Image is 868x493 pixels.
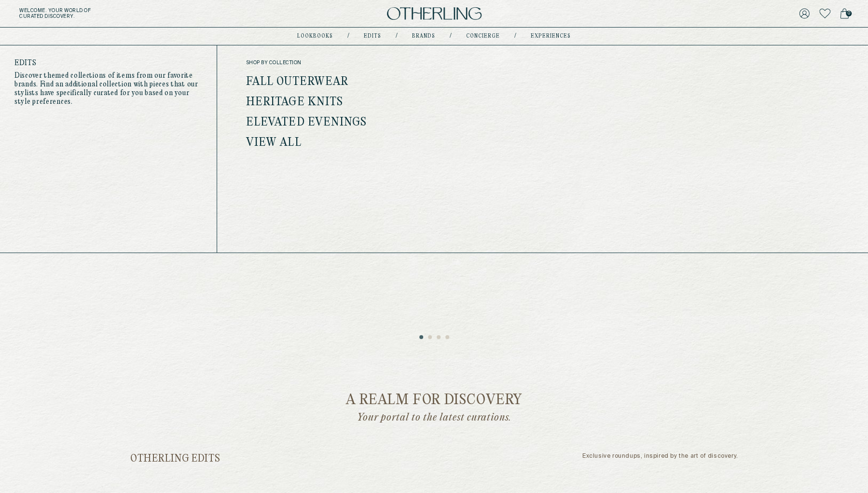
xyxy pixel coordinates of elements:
[14,60,202,67] h4: Edits
[246,96,343,109] a: Heritage Knits
[130,453,220,465] h2: otherling edits
[246,60,449,66] span: shop by collection
[396,32,398,40] div: /
[347,32,349,40] div: /
[419,335,424,340] button: 1
[246,76,348,88] a: Fall Outerwear
[450,32,452,40] div: /
[428,335,433,340] button: 2
[138,393,730,408] h2: a realm for discovery
[306,411,562,424] p: Your portal to the latest curations.
[246,137,302,149] a: View all
[14,71,202,106] p: Discover themed collections of items from our favorite brands. Find an additional collection with...
[19,8,268,19] h5: Welcome . Your world of curated discovery.
[846,11,852,16] span: 0
[387,7,482,20] img: logo
[297,34,333,39] a: lookbooks
[246,116,367,129] a: Elevated Evenings
[840,7,849,20] a: 0
[445,335,450,340] button: 4
[466,34,500,39] a: concierge
[412,34,435,39] a: Brands
[437,335,441,340] button: 3
[364,34,381,39] a: Edits
[531,34,571,39] a: experiences
[582,453,738,465] p: Exclusive roundups, inspired by the art of discovery.
[514,32,516,40] div: /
